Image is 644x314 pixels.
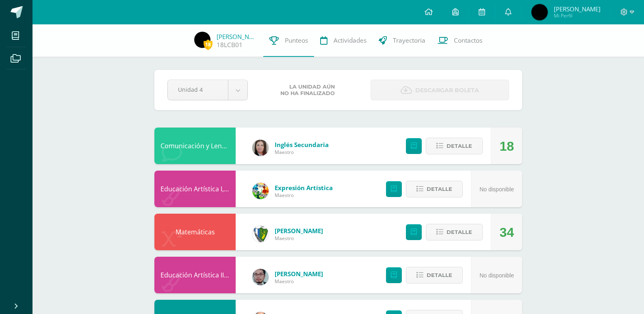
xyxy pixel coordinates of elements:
[178,80,218,99] span: Unidad 4
[263,24,314,57] a: Punteos
[275,235,323,242] span: Maestro
[426,224,483,240] button: Detalle
[426,138,483,154] button: Detalle
[285,36,308,45] span: Punteos
[204,39,212,50] span: 18
[427,182,452,197] span: Detalle
[252,140,269,156] img: 8af0450cf43d44e38c4a1497329761f3.png
[554,5,601,13] span: [PERSON_NAME]
[154,257,236,293] div: Educación Artística II, Artes Plásticas
[275,141,329,149] span: Inglés Secundaria
[154,128,236,164] div: Comunicación y Lenguaje, Idioma Extranjero Inglés
[454,36,482,45] span: Contactos
[447,139,472,154] span: Detalle
[275,270,323,278] span: [PERSON_NAME]
[275,278,323,285] span: Maestro
[479,272,514,279] span: No disponible
[275,192,333,199] span: Maestro
[217,41,243,49] a: 18LCB01
[554,12,601,19] span: Mi Perfil
[154,171,236,207] div: Educación Artística I, Música y Danza
[275,149,329,156] span: Maestro
[427,268,452,283] span: Detalle
[168,80,247,100] a: Unidad 4
[499,214,514,251] div: 34
[252,226,269,242] img: d7d6d148f6dec277cbaab50fee73caa7.png
[217,32,257,41] a: [PERSON_NAME]
[406,267,463,284] button: Detalle
[314,24,373,57] a: Actividades
[447,225,472,240] span: Detalle
[275,227,323,235] span: [PERSON_NAME]
[334,36,366,45] span: Actividades
[499,128,514,165] div: 18
[406,181,463,197] button: Detalle
[154,214,236,250] div: Matemáticas
[280,84,335,97] span: La unidad aún no ha finalizado
[479,186,514,193] span: No disponible
[373,24,432,57] a: Trayectoria
[415,80,479,100] span: Descargar boleta
[432,24,488,57] a: Contactos
[252,269,269,285] img: 5fac68162d5e1b6fbd390a6ac50e103d.png
[531,4,548,20] img: 2f046f4523e7552fc62f74ed53b3d6b1.png
[252,183,269,199] img: 159e24a6ecedfdf8f489544946a573f0.png
[393,36,425,45] span: Trayectoria
[194,32,210,48] img: 2f046f4523e7552fc62f74ed53b3d6b1.png
[275,184,333,192] span: Expresión Artística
